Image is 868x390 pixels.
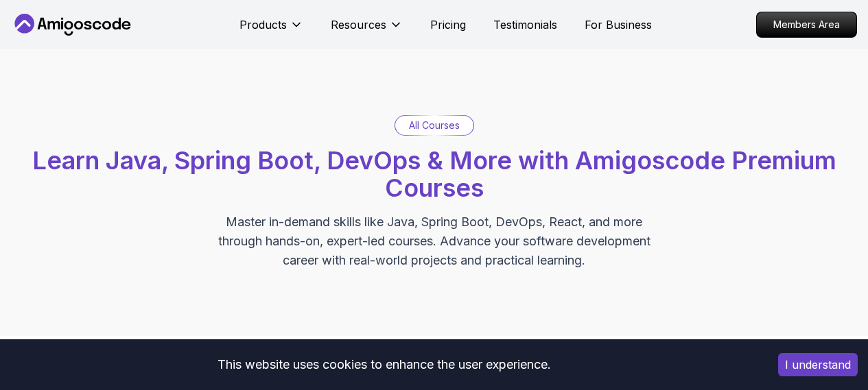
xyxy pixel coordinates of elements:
a: For Business [585,16,652,33]
p: Members Area [757,12,856,37]
p: Products [239,16,287,33]
p: All Courses [409,119,460,132]
a: Pricing [430,16,466,33]
a: Members Area [756,12,857,38]
button: Resources [331,16,403,44]
button: Accept cookies [778,353,858,376]
p: Master in-demand skills like Java, Spring Boot, DevOps, React, and more through hands-on, expert-... [204,212,665,270]
p: Resources [331,16,386,33]
div: This website uses cookies to enhance the user experience. [10,350,758,380]
span: Learn Java, Spring Boot, DevOps & More with Amigoscode Premium Courses [32,145,836,203]
a: Testimonials [493,16,557,33]
button: Products [239,16,303,44]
